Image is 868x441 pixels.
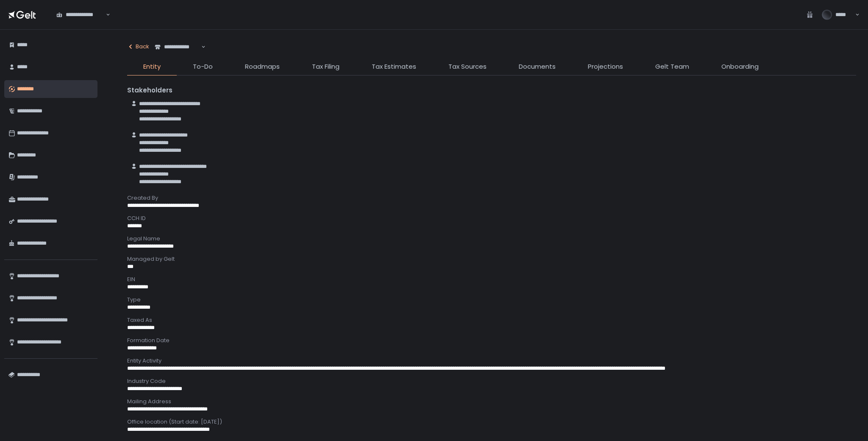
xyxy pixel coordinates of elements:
input: Search for option [200,43,200,51]
span: Documents [519,62,556,72]
div: EIN [127,276,856,283]
span: Onboarding [721,62,759,72]
div: Mailing Address [127,398,856,405]
span: To-Do [193,62,213,72]
div: Managed by Gelt [127,255,856,263]
div: Office location (Start date: [DATE]) [127,418,856,426]
span: Gelt Team [655,62,689,72]
div: Search for option [149,38,206,56]
div: Type [127,296,856,304]
div: Legal Name [127,235,856,243]
span: Tax Sources [448,62,487,72]
div: Search for option [51,6,110,24]
input: Search for option [105,11,105,19]
div: Industry Code [127,377,856,385]
div: Formation Date [127,337,856,344]
span: Entity [143,62,161,72]
span: Tax Filing [312,62,339,72]
div: Stakeholders [127,86,856,95]
span: Projections [588,62,623,72]
div: Back [127,43,149,50]
div: Taxed As [127,316,856,324]
span: Tax Estimates [372,62,416,72]
span: Roadmaps [245,62,280,72]
div: Created By [127,194,856,202]
div: CCH ID [127,215,856,222]
button: Back [127,38,149,55]
div: Entity Activity [127,357,856,365]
